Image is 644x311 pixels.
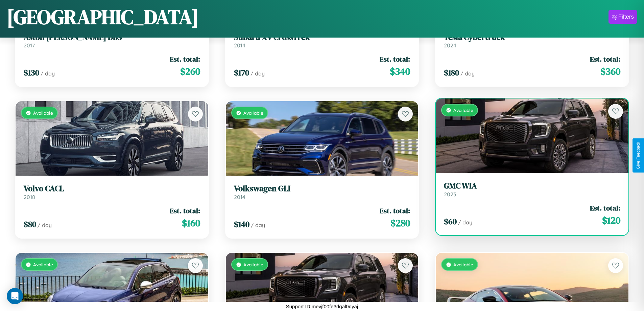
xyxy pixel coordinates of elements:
span: $ 130 [24,67,39,78]
button: Filters [609,10,637,24]
span: $ 170 [234,67,249,78]
span: 2024 [444,42,456,49]
span: Est. total: [590,54,620,64]
span: Available [243,262,263,267]
span: Est. total: [170,206,200,216]
span: 2014 [234,42,245,49]
h3: Aston [PERSON_NAME] DBS [24,32,200,42]
a: Tesla Cybertruck2024 [444,32,620,49]
span: $ 340 [390,65,410,78]
span: $ 140 [234,219,249,230]
span: Available [453,262,473,267]
span: / day [251,70,265,77]
span: / day [41,70,55,77]
a: Volkswagen GLI2014 [234,184,410,200]
span: / day [460,70,475,77]
span: Est. total: [590,203,620,213]
h3: Volvo CACL [24,184,200,194]
span: 2023 [444,191,456,198]
span: $ 160 [182,216,200,230]
span: / day [251,222,265,228]
div: Filters [618,14,634,20]
span: / day [458,219,472,226]
span: 2014 [234,194,245,200]
span: Available [453,107,473,113]
span: Available [33,110,53,116]
a: Volvo CACL2018 [24,184,200,200]
a: GMC WIA2023 [444,181,620,198]
span: Est. total: [380,54,410,64]
span: $ 280 [390,216,410,230]
h1: [GEOGRAPHIC_DATA] [7,3,199,31]
span: 2018 [24,194,35,200]
span: $ 80 [24,219,36,230]
span: $ 360 [600,65,620,78]
span: / day [38,222,52,228]
span: 2017 [24,42,35,49]
h3: GMC WIA [444,181,620,191]
span: $ 260 [180,65,200,78]
div: Open Intercom Messenger [7,288,23,304]
h3: Volkswagen GLI [234,184,410,194]
span: $ 120 [602,214,620,227]
div: Give Feedback [636,142,641,169]
a: Aston [PERSON_NAME] DBS2017 [24,32,200,49]
span: $ 180 [444,67,459,78]
a: Subaru XV CrossTrek2014 [234,32,410,49]
span: $ 60 [444,216,457,227]
span: Available [243,110,263,116]
p: Support ID: mevjf00fe3dqal0dyaj [286,302,358,311]
span: Est. total: [170,54,200,64]
span: Est. total: [380,206,410,216]
span: Available [33,262,53,267]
